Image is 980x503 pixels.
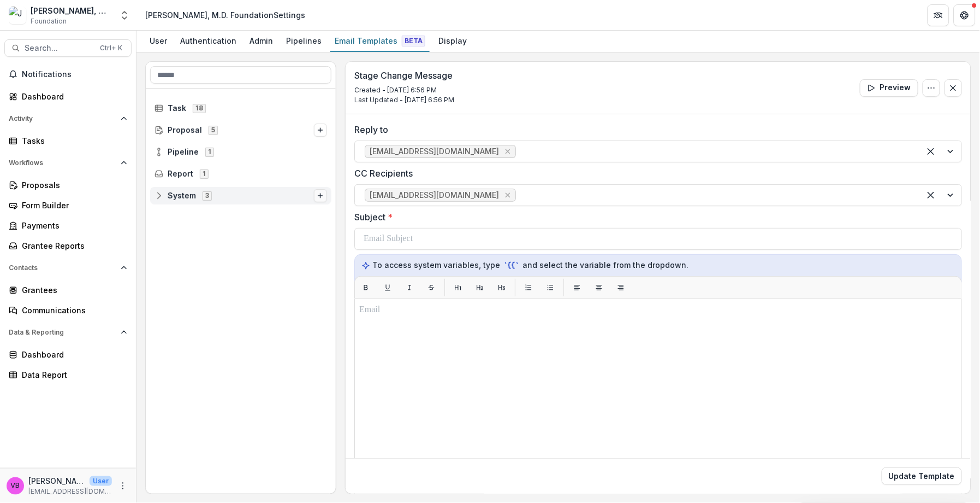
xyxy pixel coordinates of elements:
div: Grantees [22,284,123,296]
p: To access system variables, type and select the variable from the dropdown. [361,259,955,271]
span: 5 [209,126,218,134]
button: Open Activity [4,110,132,127]
p: User [90,476,112,486]
a: Payments [4,217,132,235]
span: Beta [402,36,425,46]
button: Open Data & Reporting [4,324,132,341]
div: Pipelines [282,33,326,49]
button: Get Help [954,4,976,26]
a: Authentication [176,31,241,52]
div: Proposals [22,179,123,191]
button: Preview [860,79,918,97]
button: Options [314,124,327,137]
a: Dashboard [4,87,132,106]
img: Joseph A. Bailey II, M.D. Foundation [9,7,26,24]
div: Email Templates [330,33,430,49]
span: 18 [193,104,206,113]
button: Align center [590,279,608,296]
p: [PERSON_NAME] [28,475,85,487]
div: Tasks [22,135,123,147]
button: More [116,479,129,493]
a: Form Builder [4,196,132,214]
span: Contacts [9,264,116,272]
div: [PERSON_NAME], M.D. Foundation Settings [145,9,305,21]
span: Proposal [168,126,202,135]
a: Display [434,31,471,52]
a: User [145,31,171,52]
label: Subject [354,210,955,224]
label: Reply to [354,123,955,136]
div: Authentication [176,33,241,49]
span: Task [168,104,186,113]
button: Bold [357,279,375,296]
div: Remove olivia4110@gmail.com [502,190,513,201]
button: List [520,279,537,296]
span: System [168,191,196,201]
a: Grantee Reports [4,237,132,255]
button: Search... [4,39,132,57]
span: [EMAIL_ADDRESS][DOMAIN_NAME] [370,147,499,156]
span: Search... [25,44,93,53]
h3: Stage Change Message [354,71,454,81]
button: Close [945,79,962,97]
div: Communications [22,305,123,316]
div: [PERSON_NAME], M.D. Foundation [31,5,112,16]
button: H1 [449,279,467,296]
span: Foundation [31,16,67,26]
button: Underline [379,279,396,296]
div: Task18 [150,100,331,117]
button: Notifications [4,66,132,83]
button: Open Contacts [4,259,132,277]
span: Workflows [9,159,116,167]
span: [EMAIL_ADDRESS][DOMAIN_NAME] [370,191,499,200]
label: CC Recipients [354,167,955,180]
div: Dashboard [22,349,123,360]
a: Dashboard [4,346,132,364]
span: 3 [203,191,212,200]
button: List [542,279,559,296]
a: Proposals [4,176,132,194]
a: Communications [4,301,132,319]
div: Display [434,33,471,49]
a: Pipelines [282,31,326,52]
button: Align right [612,279,629,296]
button: H2 [471,279,489,296]
button: Strikethrough [423,279,440,296]
button: Update Template [882,467,962,485]
button: Options [314,189,327,202]
div: Clear selected options [922,143,940,160]
span: 1 [205,148,214,156]
div: Clear selected options [922,186,940,204]
button: Open entity switcher [117,4,132,26]
button: Open Workflows [4,154,132,172]
button: Options [923,79,940,97]
div: Pipeline1 [150,143,331,161]
code: `{{` [502,260,521,271]
div: Remove contact@josephabaileyfoundation.org [502,146,513,157]
a: Email Templates Beta [330,31,430,52]
div: Ctrl + K [98,42,124,54]
span: 1 [200,169,209,178]
div: System3Options [150,187,331,204]
p: [EMAIL_ADDRESS][DOMAIN_NAME] [28,487,112,496]
span: Notifications [22,70,127,79]
span: Data & Reporting [9,329,116,336]
div: Report1 [150,165,331,183]
a: Grantees [4,281,132,299]
p: Created - [DATE] 6:56 PM [354,85,454,95]
div: Velma Brooks-Benson [11,482,20,489]
div: Form Builder [22,200,123,211]
a: Data Report [4,366,132,384]
button: Italic [401,279,418,296]
div: Dashboard [22,91,123,102]
span: Activity [9,115,116,122]
a: Admin [245,31,277,52]
div: Proposal5Options [150,121,331,139]
div: Payments [22,220,123,231]
div: Admin [245,33,277,49]
button: Align left [568,279,586,296]
div: Grantee Reports [22,240,123,251]
button: H3 [493,279,510,296]
span: Pipeline [168,148,199,157]
p: Last Updated - [DATE] 6:56 PM [354,95,454,105]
